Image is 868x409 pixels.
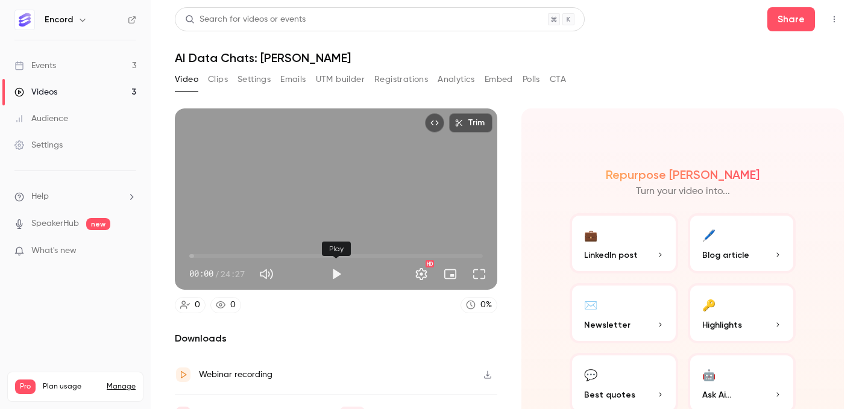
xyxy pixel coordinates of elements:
div: 🔑 [702,295,715,314]
img: Encord [15,10,34,30]
span: 24:27 [221,267,245,280]
div: 00:00 [189,267,245,280]
button: Top Bar Actions [825,10,844,29]
button: 🔑Highlights [688,283,796,343]
a: 0% [461,297,497,313]
a: 0 [175,297,206,313]
button: Trim [449,113,492,133]
button: Embed video [425,113,444,133]
p: Videos [15,394,38,405]
span: Blog article [702,249,749,261]
div: 🤖 [702,365,715,384]
h2: Repurpose [PERSON_NAME] [606,167,759,182]
div: 💼 [584,225,597,244]
h6: Encord [45,14,73,26]
div: Settings [14,139,63,151]
span: 3 [115,396,119,403]
button: UTM builder [316,70,365,89]
button: 💼LinkedIn post [570,213,678,273]
button: Analytics [438,70,475,89]
div: Webinar recording [199,367,272,382]
button: ✉️Newsletter [570,283,678,343]
div: Events [14,60,56,72]
span: Pro [15,379,36,394]
button: Video [175,70,198,89]
div: 0 [195,299,200,311]
div: 💬 [584,365,597,384]
div: Search for videos or events [185,13,306,26]
p: / 150 [115,394,136,405]
span: Ask Ai... [702,389,731,401]
li: help-dropdown-opener [14,190,136,203]
div: 0 % [480,299,492,311]
button: Settings [237,70,271,89]
button: Turn on miniplayer [438,262,462,286]
span: Highlights [702,319,742,331]
span: / [215,267,219,280]
button: CTA [550,70,566,89]
div: HD [426,260,434,267]
div: 🖊️ [702,225,715,244]
a: SpeakerHub [31,217,79,230]
span: What's new [31,245,77,257]
button: Emails [280,70,306,89]
span: Best quotes [584,389,635,401]
span: 00:00 [189,267,213,280]
button: Registrations [374,70,428,89]
div: Audience [14,113,68,125]
span: LinkedIn post [584,249,638,261]
button: Full screen [467,262,491,286]
button: Play [324,262,348,286]
span: Help [31,190,49,203]
div: ✉️ [584,295,597,314]
button: Share [767,7,815,31]
h2: Downloads [175,331,497,346]
h1: AI Data Chats: [PERSON_NAME] [175,51,844,65]
button: Embed [485,70,513,89]
button: Mute [254,262,278,286]
button: 🖊️Blog article [688,213,796,273]
span: Newsletter [584,319,631,331]
span: Plan usage [43,382,99,392]
div: Play [322,242,351,256]
div: 0 [230,299,236,311]
button: Settings [409,262,433,286]
button: Clips [208,70,228,89]
p: Turn your video into... [636,184,730,199]
div: Videos [14,86,57,98]
a: 0 [210,297,241,313]
span: new [86,218,110,230]
button: Polls [523,70,540,89]
a: Manage [107,382,136,392]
